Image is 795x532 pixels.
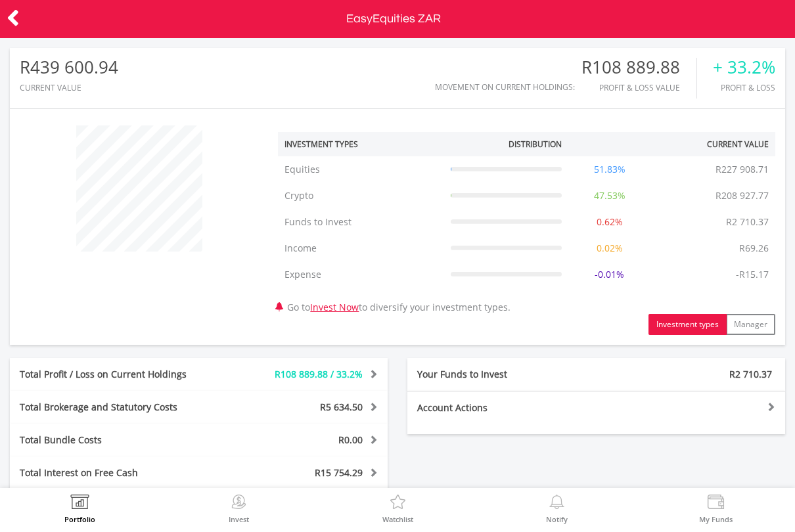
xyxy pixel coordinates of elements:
[509,139,562,150] div: Distribution
[651,132,775,156] th: Current Value
[278,183,443,209] td: Crypto
[648,314,727,335] button: Investment types
[407,368,597,381] div: Your Funds to Invest
[407,401,597,414] div: Account Actions
[268,119,785,335] div: Go to to diversify your investment types.
[581,83,696,92] div: Profit & Loss Value
[719,209,775,235] td: R2 710.37
[699,516,733,523] label: My Funds
[706,495,726,513] img: View Funds
[726,314,775,335] button: Manager
[278,209,443,235] td: Funds to Invest
[435,83,575,91] div: Movement on Current Holdings:
[229,495,249,513] img: Invest Now
[278,235,443,261] td: Income
[729,368,772,380] span: R2 710.37
[382,495,413,523] a: Watchlist
[709,156,775,183] td: R227 908.71
[388,495,408,513] img: Watchlist
[278,261,443,288] td: Expense
[320,401,363,413] span: R5 634.50
[64,495,95,523] a: Portfolio
[64,516,95,523] label: Portfolio
[568,183,651,209] td: 47.53%
[709,183,775,209] td: R208 927.77
[729,261,775,288] td: -R15.17
[10,433,230,447] div: Total Bundle Costs
[733,235,775,261] td: R69.26
[278,156,443,183] td: Equities
[20,83,118,92] div: CURRENT VALUE
[10,466,230,479] div: Total Interest on Free Cash
[20,58,118,77] div: R439 600.94
[568,156,651,183] td: 51.83%
[699,495,733,523] a: My Funds
[713,83,775,92] div: Profit & Loss
[568,261,651,288] td: -0.01%
[10,368,230,381] div: Total Profit / Loss on Current Holdings
[338,433,363,446] span: R0.00
[315,466,363,479] span: R15 754.29
[382,516,413,523] label: Watchlist
[568,235,651,261] td: 0.02%
[278,132,443,156] th: Investment Types
[568,209,651,235] td: 0.62%
[10,401,230,414] div: Total Brokerage and Statutory Costs
[70,495,90,513] img: View Portfolio
[229,495,249,523] a: Invest
[581,58,696,77] div: R108 889.88
[310,301,359,313] a: Invest Now
[546,495,568,523] a: Notify
[547,495,567,513] img: View Notifications
[546,516,568,523] label: Notify
[713,58,775,77] div: + 33.2%
[229,516,249,523] label: Invest
[275,368,363,380] span: R108 889.88 / 33.2%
